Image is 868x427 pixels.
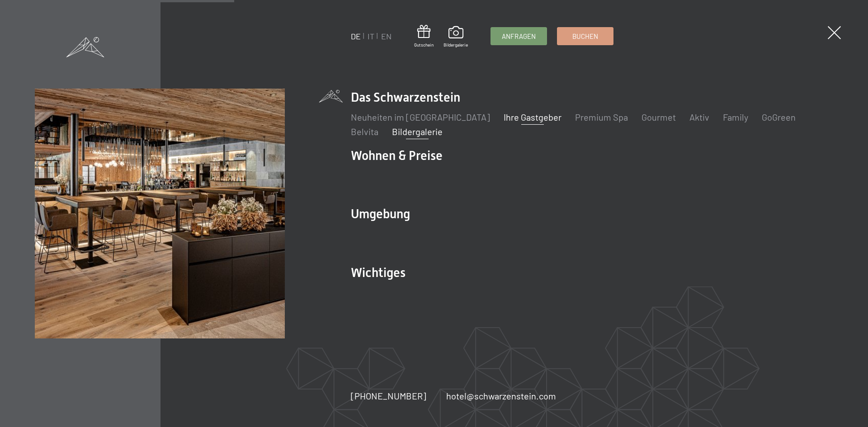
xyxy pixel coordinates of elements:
span: [PHONE_NUMBER] [351,390,426,401]
a: hotel@schwarzenstein.com [446,389,556,402]
a: Gourmet [642,112,676,122]
a: Buchen [557,28,613,45]
span: Bildergalerie [443,42,468,48]
a: Aktiv [689,112,709,122]
a: Bildergalerie [443,26,468,48]
a: Belvita [351,126,378,137]
span: Anfragen [502,32,536,41]
a: GoGreen [762,112,796,122]
a: IT [368,31,374,41]
a: Gutschein [414,25,434,48]
a: Bildergalerie [392,126,443,137]
span: Gutschein [414,42,434,48]
a: Family [723,112,748,122]
a: DE [351,31,361,41]
a: Ihre Gastgeber [504,112,561,122]
a: [PHONE_NUMBER] [351,389,426,402]
a: Neuheiten im [GEOGRAPHIC_DATA] [351,112,490,122]
a: Premium Spa [575,112,628,122]
a: Anfragen [491,28,547,45]
span: Buchen [572,32,598,41]
a: EN [381,31,392,41]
